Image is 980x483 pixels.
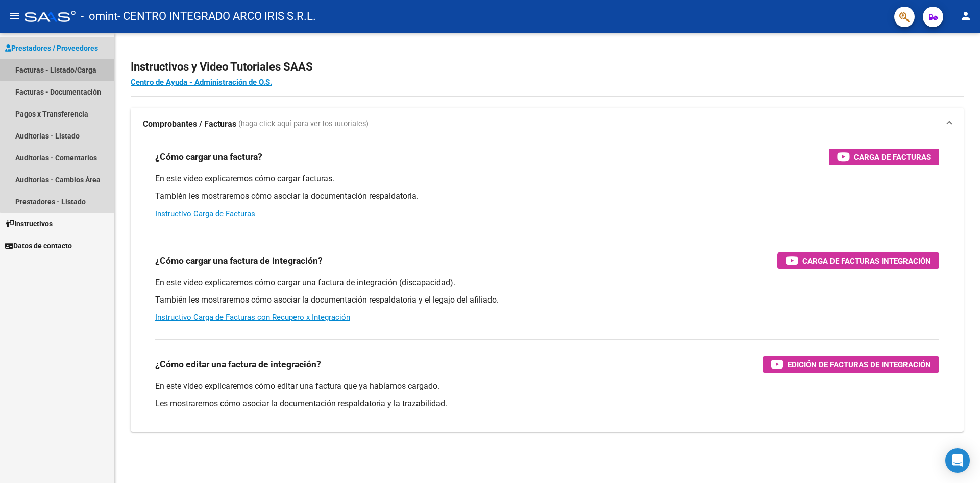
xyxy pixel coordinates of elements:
span: Prestadores / Proveedores [5,42,98,54]
h3: ¿Cómo cargar una factura? [155,150,262,164]
p: En este video explicaremos cómo cargar facturas. [155,173,939,185]
mat-icon: person [960,10,972,22]
span: - omint [81,5,117,28]
span: Carga de Facturas [854,151,931,164]
div: Comprobantes / Facturas (haga click aquí para ver los tutoriales) [131,141,964,432]
p: En este video explicaremos cómo cargar una factura de integración (discapacidad). [155,277,939,288]
span: Edición de Facturas de integración [788,358,931,371]
strong: Comprobantes / Facturas [143,119,236,130]
span: Instructivos [5,218,53,229]
a: Instructivo Carga de Facturas con Recupero x Integración [155,313,350,322]
mat-expansion-panel-header: Comprobantes / Facturas (haga click aquí para ver los tutoriales) [131,108,964,141]
button: Carga de Facturas [829,149,939,165]
h3: ¿Cómo cargar una factura de integración? [155,254,323,268]
mat-icon: menu [8,10,20,22]
p: En este video explicaremos cómo editar una factura que ya habíamos cargado. [155,381,939,392]
div: Open Intercom Messenger [945,448,970,473]
span: Datos de contacto [5,240,72,251]
a: Instructivo Carga de Facturas [155,209,255,218]
button: Edición de Facturas de integración [763,356,939,373]
a: Centro de Ayuda - Administración de O.S. [131,78,272,87]
p: También les mostraremos cómo asociar la documentación respaldatoria. [155,191,939,202]
span: (haga click aquí para ver los tutoriales) [238,119,369,130]
button: Carga de Facturas Integración [777,252,939,269]
span: Carga de Facturas Integración [802,255,931,267]
p: Les mostraremos cómo asociar la documentación respaldatoria y la trazabilidad. [155,398,939,409]
p: También les mostraremos cómo asociar la documentación respaldatoria y el legajo del afiliado. [155,294,939,306]
h2: Instructivos y Video Tutoriales SAAS [131,57,964,77]
h3: ¿Cómo editar una factura de integración? [155,357,321,372]
span: - CENTRO INTEGRADO ARCO IRIS S.R.L. [117,5,316,28]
